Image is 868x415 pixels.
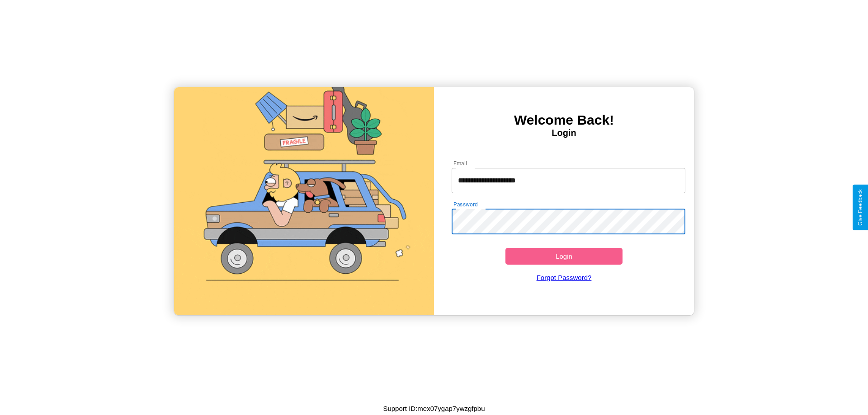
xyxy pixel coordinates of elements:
[857,189,863,226] div: Give Feedback
[453,159,467,167] label: Email
[447,265,681,290] a: Forgot Password?
[505,248,623,265] button: Login
[383,402,485,415] p: Support ID: mex07ygap7ywzgfpbu
[453,201,477,208] label: Password
[434,112,694,128] h3: Welcome Back!
[174,87,434,315] img: gif
[434,128,694,138] h4: Login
